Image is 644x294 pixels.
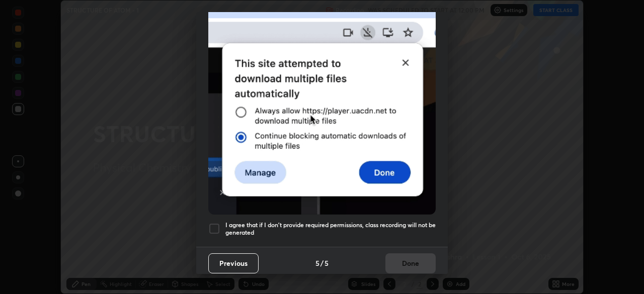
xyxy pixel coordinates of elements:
[325,258,329,268] h4: 5
[225,221,436,237] h5: I agree that if I don't provide required permissions, class recording will not be generated
[320,258,324,268] h4: /
[315,258,319,268] h4: 5
[208,253,259,273] button: Previous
